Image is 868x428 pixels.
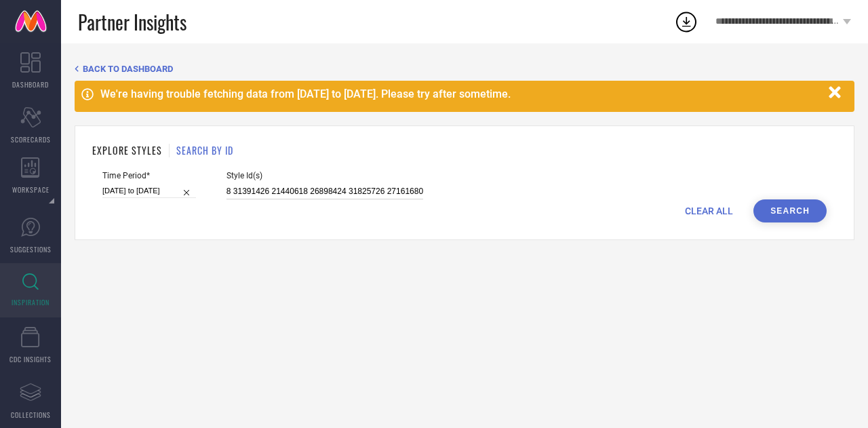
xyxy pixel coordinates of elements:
span: WORKSPACE [12,184,50,195]
span: COLLECTIONS [11,410,51,420]
input: Enter comma separated style ids e.g. 12345, 67890 [226,184,423,199]
span: INSPIRATION [12,297,50,307]
span: SUGGESTIONS [10,244,52,254]
span: CLEAR ALL [685,206,733,216]
div: We're having trouble fetching data from [DATE] to [DATE]. Please try after sometime. [100,87,822,100]
span: BACK TO DASHBOARD [83,64,173,74]
span: SCORECARDS [11,134,51,144]
h1: EXPLORE STYLES [92,143,162,157]
span: DASHBOARD [12,79,49,90]
button: Search [753,199,827,222]
span: Time Period* [102,171,196,180]
h1: SEARCH BY ID [176,143,233,157]
span: CDC INSIGHTS [9,354,52,364]
div: Open download list [674,9,698,34]
span: Style Id(s) [226,171,423,180]
span: Partner Insights [78,8,186,36]
div: Back TO Dashboard [75,64,854,74]
input: Select time period [102,184,196,198]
